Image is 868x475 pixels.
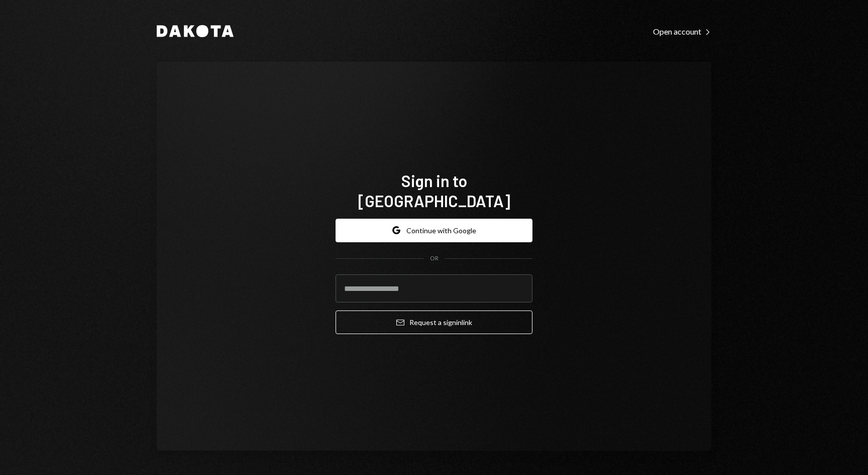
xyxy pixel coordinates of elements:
h1: Sign in to [GEOGRAPHIC_DATA] [336,171,532,211]
div: OR [430,254,439,263]
button: Request a signinlink [336,310,532,334]
div: Open account [653,27,711,37]
button: Continue with Google [336,219,532,242]
a: Open account [653,26,711,37]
